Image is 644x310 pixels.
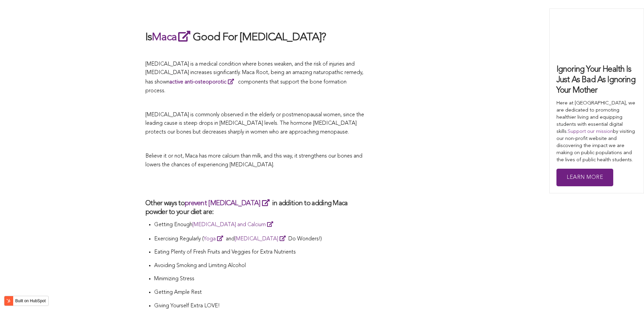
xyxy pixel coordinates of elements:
[610,278,644,310] iframe: Chat Widget
[556,169,613,187] a: Learn More
[4,297,13,305] img: HubSpot sprocket logo
[154,262,365,270] p: Avoiding Smoking and Limiting Alcohol
[145,62,363,94] span: [MEDICAL_DATA] is a medical condition where bones weaken, and the risk of injuries and [MEDICAL_D...
[185,200,272,207] a: prevent [MEDICAL_DATA]
[169,79,237,85] a: active anti-osteoporotic
[154,234,365,244] p: Exercising Regularly ( and Do Wonders!)
[145,198,365,217] h3: Other ways to in addition to adding Maca powder to your diet are:
[145,112,364,135] span: [MEDICAL_DATA] is commonly observed in the elderly or postmenopausal women, since the leading cau...
[154,288,365,297] p: Getting Ample Rest
[145,153,362,168] span: Believe it or not, Maca has more calcium than milk, and this way, it strengthens our bones and lo...
[145,29,365,45] h2: Is Good For [MEDICAL_DATA]?
[235,236,288,242] a: [MEDICAL_DATA]
[154,275,365,284] p: Minimizing Stress
[192,222,276,228] a: [MEDICAL_DATA] and Calcium
[154,220,365,230] p: Getting Enough
[13,296,48,305] label: Built on HubSpot
[154,248,365,257] p: Eating Plenty of Fresh Fruits and Veggies for Extra Nutrients
[152,32,193,43] a: Maca
[4,296,49,306] button: Built on HubSpot
[204,236,226,242] a: Yoga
